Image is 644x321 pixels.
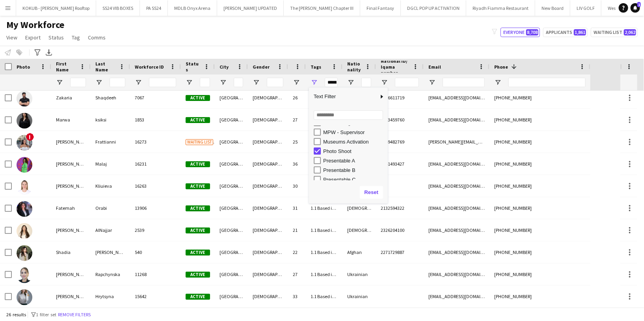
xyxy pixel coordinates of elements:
div: Afghan [342,241,376,263]
span: 2,062 [624,29,636,35]
span: Status [48,34,64,41]
a: View [3,32,20,43]
button: Reset [360,186,383,199]
a: 1 [631,3,640,13]
div: [PERSON_NAME] [51,219,91,241]
div: 7067 [130,87,181,108]
button: MDLB Onyx Arena [168,0,217,16]
app-action-btn: Advanced filters [33,48,42,57]
div: Photo Shoot [323,148,385,154]
img: Rebecca Frattianni [17,135,32,151]
span: National ID/ Iqama number [381,58,409,76]
div: 1853 [130,109,181,131]
div: 1.1 Based in [GEOGRAPHIC_DATA], 2.2 English Level = 2/3 Good, Final Saudi Event Award Staff, Phot... [306,109,342,131]
div: [GEOGRAPHIC_DATA] [215,241,248,263]
app-action-btn: Export XLSX [44,48,54,57]
div: 1.1 Based in [GEOGRAPHIC_DATA], 1.3 Based in [GEOGRAPHIC_DATA], 1.5 Based in [GEOGRAPHIC_DATA], 2... [306,241,342,263]
img: Iryna Hrytsyna [17,289,32,305]
input: Phone Filter Input [508,78,586,87]
button: Open Filter Menu [135,79,142,86]
div: [EMAIL_ADDRESS][DOMAIN_NAME] [424,109,490,131]
button: KOKUB - [PERSON_NAME] Rooftop [16,0,96,16]
button: Open Filter Menu [220,79,227,86]
div: 11268 [130,263,181,285]
span: Waiting list [186,139,213,145]
button: Everyone8,708 [501,28,540,37]
div: 21 [288,219,306,241]
button: Open Filter Menu [186,79,193,86]
div: [PHONE_NUMBER] [490,219,590,241]
div: 30 [288,175,306,197]
span: Last Name [95,61,116,73]
div: [GEOGRAPHIC_DATA] [215,219,248,241]
span: Active [186,272,210,278]
div: 2.3 English Level = 3/3 Excellent , Models - Riyadh Based, Photo Shoot, Presentable A [306,175,342,197]
span: My Workforce [6,19,64,31]
div: 31 [288,197,306,219]
a: Comms [85,32,109,43]
div: AlNajjar [91,219,130,241]
span: 2461493427 [381,161,404,167]
img: Shadia Alex [17,245,32,261]
span: Photo [17,64,30,70]
div: Column Filter [309,88,388,203]
span: City [220,64,229,70]
button: [PERSON_NAME] UPDATED [217,0,284,16]
span: Active [186,228,210,233]
img: Zakaria Shaqdeeh [17,91,32,106]
button: Open Filter Menu [293,79,300,86]
button: New Board [535,0,570,16]
span: Email [428,64,441,70]
div: [GEOGRAPHIC_DATA] [215,197,248,219]
div: 540 [130,241,181,263]
div: 16273 [130,131,181,153]
div: [PERSON_NAME] [51,131,91,153]
span: Active [186,294,210,300]
div: [DEMOGRAPHIC_DATA] [248,286,288,307]
div: [GEOGRAPHIC_DATA] [215,286,248,307]
input: Gender Filter Input [267,78,283,87]
div: [PERSON_NAME] [51,153,91,175]
button: The [PERSON_NAME] Chapter III [284,0,360,16]
span: 8,708 [526,29,538,35]
span: View [6,34,17,41]
div: [PERSON_NAME][EMAIL_ADDRESS][DOMAIN_NAME] [424,131,490,153]
div: [GEOGRAPHIC_DATA] [215,109,248,131]
span: 1 filter set [36,312,56,317]
div: MPW - Supervisor [323,129,385,135]
span: 2132594322 [381,205,404,211]
div: [PERSON_NAME] [51,286,91,307]
span: 2271729887 [381,249,404,255]
div: 16231 [130,153,181,175]
span: Status [186,61,201,73]
div: 1.1 Based in [GEOGRAPHIC_DATA], 2.3 English Level = 3/3 Excellent , Models - Riyadh Based, Photo ... [306,263,342,285]
input: First Name Filter Input [70,78,86,87]
div: [DEMOGRAPHIC_DATA] [248,153,288,175]
div: [PERSON_NAME] [51,175,91,197]
div: Museums Activation [323,139,385,145]
div: [GEOGRAPHIC_DATA] [215,131,248,153]
div: Presentable C [323,177,385,183]
div: [PHONE_NUMBER] [490,197,590,219]
span: Active [186,95,210,101]
div: Rapchynska [91,263,130,285]
span: First Name [56,61,76,73]
button: Open Filter Menu [347,79,354,86]
span: Active [186,250,210,256]
div: [DEMOGRAPHIC_DATA] [248,241,288,263]
div: [DEMOGRAPHIC_DATA] [248,197,288,219]
span: 1 [637,2,641,7]
div: [GEOGRAPHIC_DATA] [215,87,248,108]
span: Active [186,183,210,189]
button: SS24 VIB BOXES [96,0,140,16]
div: 1.1 Based in [GEOGRAPHIC_DATA], 2.3 English Level = 3/3 Excellent , Models - [GEOGRAPHIC_DATA] Ba... [306,286,342,307]
div: [GEOGRAPHIC_DATA] [215,153,248,175]
button: Open Filter Menu [428,79,436,86]
span: Active [186,161,210,167]
div: Ukrainian [342,263,376,285]
div: [GEOGRAPHIC_DATA] [215,263,248,285]
div: 13906 [130,197,181,219]
button: Remove filters [56,310,92,319]
div: Presentable B [323,167,385,173]
div: Ukrainian [342,286,376,307]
